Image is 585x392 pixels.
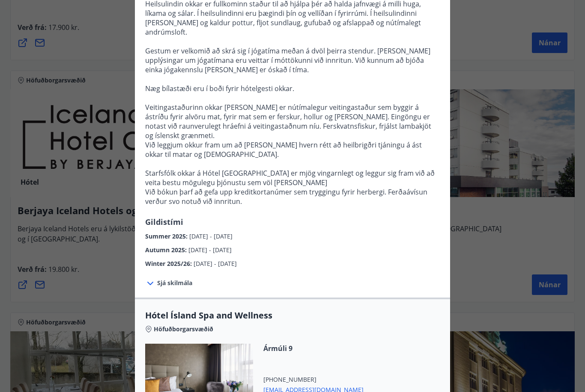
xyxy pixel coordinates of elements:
[145,46,440,74] p: Gestum er velkomið að skrá sig í jógatíma meðan á dvöl þeirra stendur. [PERSON_NAME] upplýsingar ...
[145,140,440,159] p: Við leggjum okkur fram um að [PERSON_NAME] hvern rétt að heilbrigðri tjáningu á ást okkar til mat...
[145,187,440,206] p: Við bókun þarf að gefa upp kreditkortanúmer sem tryggingu fyrir herbergi. Ferðaávísun verður svo ...
[145,84,440,93] p: Næg bílastæði eru í boði fyrir hótelgesti okkar.
[145,103,440,140] p: Veitingastaðurinn okkar [PERSON_NAME] er nútímalegur veitingastaður sem byggir á ástríðu fyrir al...
[145,168,440,187] p: Starfsfólk okkar á Hótel [GEOGRAPHIC_DATA] er mjög vingarnlegt og leggur sig fram við að veita be...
